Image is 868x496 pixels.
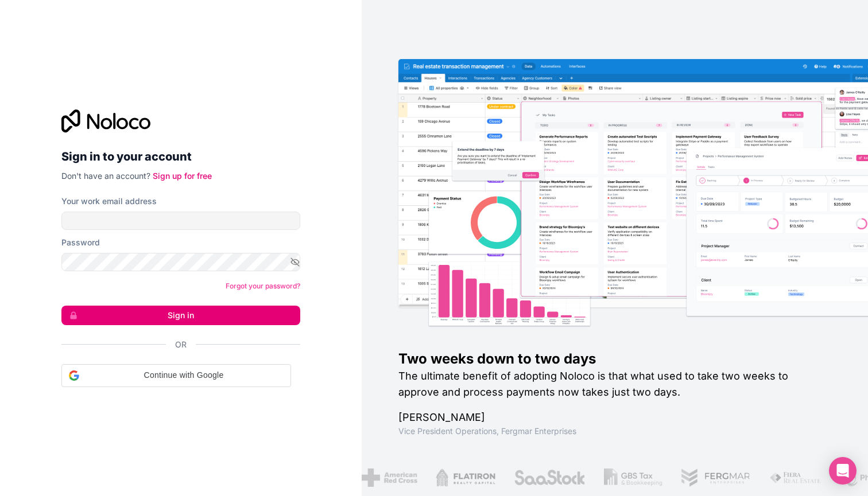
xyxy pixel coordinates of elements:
img: /assets/saastock-C6Zbiodz.png [513,468,585,487]
div: Open Intercom Messenger [829,457,857,485]
input: Password [61,253,300,271]
h1: [PERSON_NAME] [398,409,831,425]
img: /assets/fergmar-CudnrXN5.png [680,468,750,487]
span: Continue with Google [84,369,284,381]
h1: Two weeks down to two days [398,350,831,368]
input: Email address [61,212,300,230]
button: Sign in [61,306,300,325]
span: Don't have an account? [61,171,150,181]
img: /assets/american-red-cross-BAupjrZR.png [361,468,416,487]
img: /assets/flatiron-C8eUkumj.png [435,468,495,487]
div: Continue with Google [61,364,291,387]
img: /assets/fiera-fwj2N5v4.png [768,468,822,487]
h1: Vice President Operations , Fergmar Enterprises [398,425,831,437]
a: Forgot your password? [226,282,300,290]
label: Password [61,237,100,248]
img: /assets/gbstax-C-GtDUiK.png [603,468,662,487]
a: Sign up for free [153,171,212,181]
h2: Sign in to your account [61,146,300,167]
h2: The ultimate benefit of adopting Noloco is that what used to take two weeks to approve and proces... [398,368,831,400]
span: Or [175,339,187,350]
label: Your work email address [61,196,157,207]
